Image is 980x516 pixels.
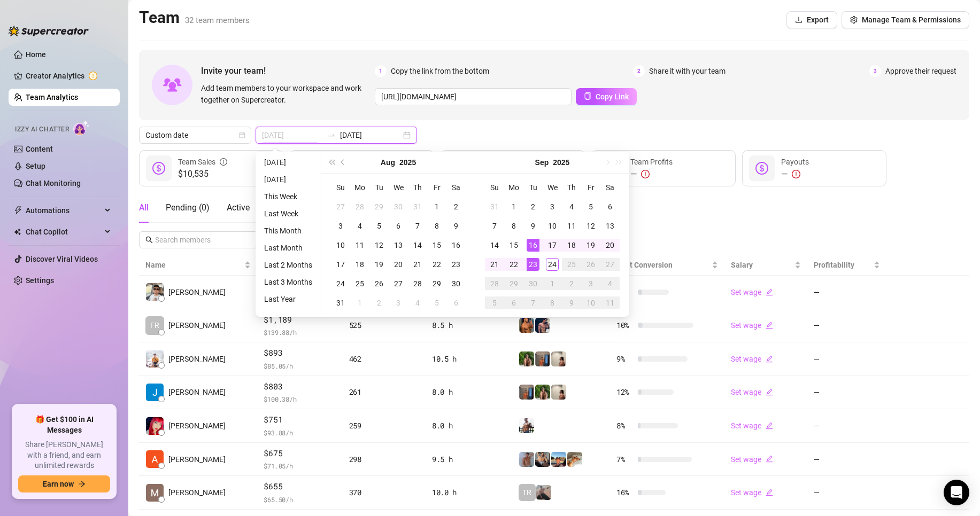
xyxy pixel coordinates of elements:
[731,388,773,396] a: Set wageedit
[392,239,405,252] div: 13
[408,197,427,216] td: 2025-07-31
[334,220,347,232] div: 3
[523,293,543,312] td: 2025-10-07
[331,293,350,312] td: 2025-08-31
[546,258,559,271] div: 24
[581,216,600,236] td: 2025-09-12
[446,255,466,274] td: 2025-08-23
[565,220,578,232] div: 11
[26,255,98,263] a: Discover Viral Videos
[565,258,578,271] div: 25
[546,239,559,252] div: 17
[551,452,566,467] img: Zach
[166,201,210,214] div: Pending ( 0 )
[350,216,369,236] td: 2025-08-04
[430,220,443,232] div: 8
[350,178,369,197] th: Mo
[353,220,366,232] div: 4
[146,417,164,435] img: Mary Jane Moren…
[353,277,366,290] div: 25
[139,7,250,28] h2: Team
[504,236,523,255] td: 2025-09-15
[334,296,347,309] div: 31
[485,197,504,216] td: 2025-08-31
[581,255,600,274] td: 2025-09-26
[331,178,350,197] th: Su
[519,385,534,400] img: Wayne
[145,259,242,271] span: Name
[427,293,446,312] td: 2025-09-05
[584,92,591,100] span: copy
[807,15,829,24] span: Export
[430,296,443,309] div: 5
[507,296,520,309] div: 6
[488,296,501,309] div: 5
[543,216,562,236] td: 2025-09-10
[488,220,501,232] div: 7
[260,156,317,169] li: [DATE]
[373,258,385,271] div: 19
[185,15,250,25] span: 32 team members
[146,450,164,468] img: Adrian Custodio
[604,220,616,232] div: 13
[260,190,317,203] li: This Week
[543,197,562,216] td: 2025-09-03
[604,239,616,252] div: 20
[331,197,350,216] td: 2025-07-27
[201,82,371,106] span: Add team members to your workspace and work together on Supercreator.
[546,220,559,232] div: 10
[488,200,501,213] div: 31
[350,197,369,216] td: 2025-07-28
[507,220,520,232] div: 8
[766,288,773,296] span: edit
[766,355,773,363] span: edit
[584,200,597,213] div: 5
[389,216,408,236] td: 2025-08-06
[600,236,620,255] td: 2025-09-20
[523,178,543,197] th: Tu
[350,255,369,274] td: 2025-08-18
[427,216,446,236] td: 2025-08-08
[260,241,317,254] li: Last Month
[369,178,389,197] th: Tu
[373,277,385,290] div: 26
[766,455,773,463] span: edit
[584,258,597,271] div: 26
[584,296,597,309] div: 10
[26,179,81,187] a: Chat Monitoring
[551,351,566,366] img: Ralphy
[731,488,773,497] a: Set wageedit
[408,178,427,197] th: Th
[792,170,800,178] span: exclamation-circle
[553,152,569,173] button: Choose a year
[507,277,520,290] div: 29
[411,239,424,252] div: 14
[562,293,581,312] td: 2025-10-09
[450,277,462,290] div: 30
[350,293,369,312] td: 2025-09-01
[220,156,227,168] span: info-circle
[327,131,336,139] span: swap-right
[146,484,164,502] img: Mariane Subia
[581,293,600,312] td: 2025-10-10
[781,168,809,181] div: —
[331,255,350,274] td: 2025-08-17
[944,480,969,505] div: Open Intercom Messenger
[18,475,110,492] button: Earn nowarrow-right
[326,152,337,173] button: Last year (Control + left)
[446,216,466,236] td: 2025-08-09
[523,216,543,236] td: 2025-09-09
[523,197,543,216] td: 2025-09-02
[168,286,226,298] span: [PERSON_NAME]
[731,355,773,363] a: Set wageedit
[504,255,523,274] td: 2025-09-22
[562,236,581,255] td: 2025-09-18
[633,65,645,77] span: 2
[334,200,347,213] div: 27
[369,293,389,312] td: 2025-09-02
[155,234,243,246] input: Search members
[523,236,543,255] td: 2025-09-16
[331,274,350,293] td: 2025-08-24
[353,258,366,271] div: 18
[446,293,466,312] td: 2025-09-06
